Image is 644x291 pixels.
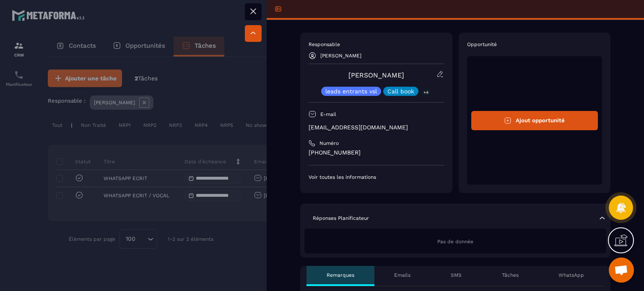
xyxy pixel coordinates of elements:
p: Remarques [327,272,354,278]
button: Ajout opportunité [471,111,598,130]
p: [EMAIL_ADDRESS][DOMAIN_NAME] [309,124,444,131]
p: Voir toutes les informations [309,174,444,180]
p: Réponses Planificateur [313,215,369,221]
p: leads entrants vsl [325,88,377,94]
p: Responsable [309,41,444,48]
a: [PERSON_NAME] [348,71,404,79]
p: WhatsApp [558,272,584,278]
div: Ouvrir le chat [609,258,634,283]
p: SMS [451,272,462,278]
p: Tâches [502,272,519,278]
p: [PERSON_NAME] [320,53,361,59]
p: Opportunité [467,41,602,48]
p: +4 [421,88,431,97]
p: [PHONE_NUMBER] [309,149,444,157]
p: E-mail [320,111,336,118]
p: Numéro [319,140,339,147]
p: Emails [394,272,410,278]
p: Call book [387,88,414,94]
span: Pas de donnée [437,239,473,245]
